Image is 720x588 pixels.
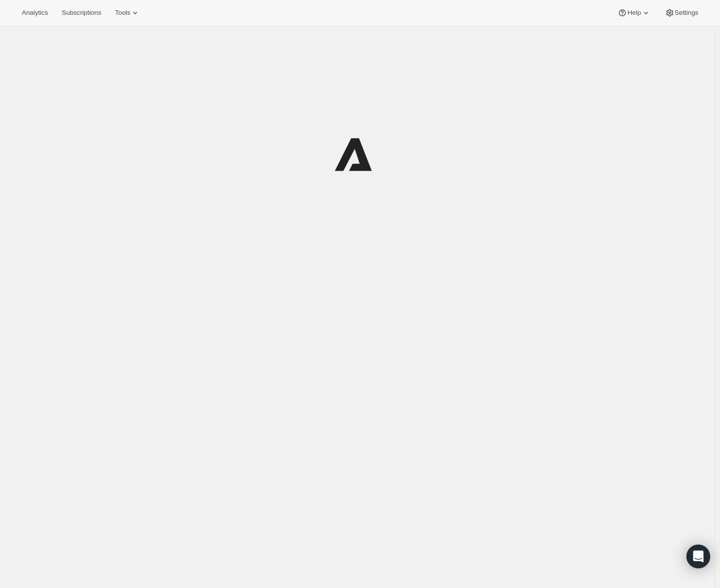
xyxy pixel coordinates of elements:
[686,545,710,568] div: Open Intercom Messenger
[56,6,107,20] button: Subscriptions
[612,6,656,20] button: Help
[109,6,146,20] button: Tools
[659,6,704,20] button: Settings
[62,9,101,17] span: Subscriptions
[627,9,641,17] span: Help
[675,9,698,17] span: Settings
[22,9,48,17] span: Analytics
[115,9,130,17] span: Tools
[16,6,54,20] button: Analytics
